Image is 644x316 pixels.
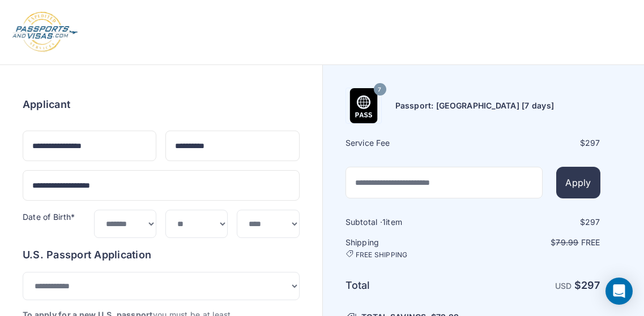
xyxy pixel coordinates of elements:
span: 79.99 [556,237,578,247]
span: 7 [378,83,381,97]
button: Apply [556,167,600,198]
img: Product Name [346,88,381,123]
span: 297 [585,217,600,227]
div: Open Intercom Messenger [605,278,633,305]
span: 297 [581,279,600,291]
span: Free [581,237,600,247]
h6: Service Fee [346,137,472,149]
label: Date of Birth* [23,212,75,222]
span: FREE SHIPPING [356,250,408,259]
div: $ [474,137,600,149]
h6: Applicant [23,97,70,112]
span: USD [555,281,572,291]
strong: $ [574,279,600,291]
h6: Shipping [346,237,472,259]
h6: Passport: [GEOGRAPHIC_DATA] [7 days] [395,100,555,111]
h6: Subtotal · item [346,217,472,228]
span: 297 [585,138,600,148]
img: Logo [11,11,79,53]
p: $ [474,237,600,248]
span: 1 [382,217,386,227]
h6: U.S. Passport Application [23,247,300,263]
h6: Total [346,278,472,293]
div: $ [474,217,600,228]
